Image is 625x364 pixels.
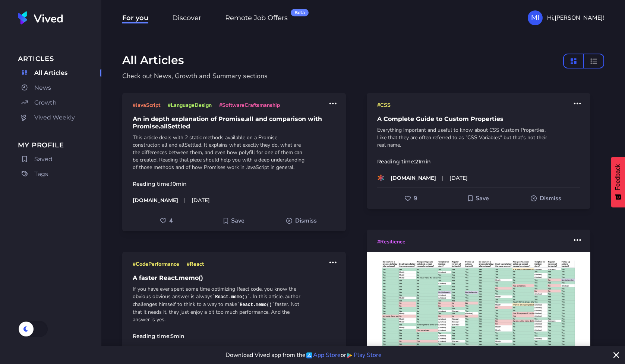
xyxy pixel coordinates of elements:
span: My Profile [18,140,101,150]
p: Reading time: [122,180,346,188]
button: Add to Saved For Later [200,214,268,227]
p: Reading time: [122,332,346,340]
span: News [34,83,51,92]
a: Saved [18,153,101,165]
button: Like [377,192,445,205]
p: [DOMAIN_NAME] [391,174,436,182]
button: MIHi,[PERSON_NAME]! [528,10,604,25]
p: Everything important and useful to know about CSS Custom Properties. Like that they are often ref... [377,127,550,149]
span: Feedback [615,164,621,190]
a: Tags [18,168,101,180]
a: #SoftwareCraftsmanship [219,100,280,109]
time: [DATE] [192,197,210,204]
p: If you have ever spent some time optimizing React code, you know the obvious obvious answer is al... [133,285,306,323]
a: Remote Job OffersBeta [225,13,288,23]
span: # SoftwareCraftsmanship [219,102,280,109]
p: Reading time: [367,158,590,165]
span: Vived Weekly [34,113,75,122]
span: Saved [34,155,53,164]
button: compact layout [584,54,604,68]
button: More actions [326,96,340,111]
span: # CSS [377,102,391,109]
span: # Resilience [377,238,405,245]
p: Check out News, Growth and Summary sections [122,71,568,81]
img: Vived [18,11,63,25]
h1: A Complete Guide to Custom Properties [367,115,590,123]
time: 21 min [415,158,431,165]
time: 5 min [171,333,184,339]
code: React.memo() [212,294,250,300]
h1: A faster React.memo() [122,274,346,282]
span: Remote Job Offers [225,14,288,23]
span: Growth [34,98,57,107]
span: Tags [34,170,48,179]
span: Discover [172,14,201,23]
time: 10 min [171,181,187,187]
a: A faster React.memo()If you have ever spent some time optimizing React code, you know the obvious... [122,268,346,356]
a: Vived Weekly [18,112,101,124]
a: All Articles [18,67,101,79]
a: #CSS [377,100,391,109]
span: | [442,174,444,182]
div: Beta [291,9,309,16]
a: Discover [172,13,201,23]
a: #Resilience [377,237,405,246]
a: Play Store [346,351,382,360]
button: Dismiss [512,192,580,205]
h1: All Articles [122,54,184,67]
button: More actions [326,255,340,270]
button: More actions [571,96,584,111]
p: [DOMAIN_NAME] [133,197,178,204]
span: | [184,197,186,204]
a: An in depth explanation of Promise.all and comparison with Promise.allSettledThis article deals w... [122,109,346,204]
a: Growth [18,97,101,109]
a: #JavaScript [133,100,160,109]
a: A Complete Guide to Custom PropertiesEverything important and useful to know about CSS Custom Pro... [367,109,590,182]
span: For you [122,14,148,23]
span: # React [187,261,204,268]
a: For you [122,13,148,23]
a: #CodePerformance [133,259,179,268]
a: #React [187,259,204,268]
span: # JavaScript [133,102,160,109]
h1: An in depth explanation of Promise.all and comparison with Promise.allSettled [122,115,346,130]
button: More actions [571,233,584,248]
span: All Articles [34,68,67,77]
a: App Store [306,351,341,360]
p: This article deals with 2 static methods available on a Promise constructor: all and allSettled. ... [133,134,306,171]
a: News [18,82,101,94]
span: # CodePerformance [133,261,179,268]
span: Hi, [PERSON_NAME] ! [547,13,604,22]
button: Like [133,214,200,227]
button: masonry layout [563,54,584,68]
button: Feedback - Show survey [611,157,625,207]
button: Add to Saved For Later [445,192,512,205]
time: [DATE] [449,174,468,182]
span: Articles [18,54,101,64]
code: React.memo() [237,302,275,307]
div: MI [528,10,543,25]
a: #LanguageDesign [168,100,212,109]
span: # LanguageDesign [168,102,212,109]
button: Dismiss [268,214,335,227]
